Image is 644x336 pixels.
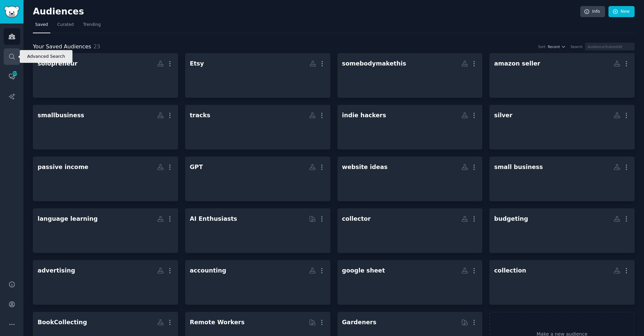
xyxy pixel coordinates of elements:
span: 207 [12,71,18,76]
button: Recent [548,44,566,49]
a: indie hackers [337,105,483,150]
div: somebodymakethis [342,59,406,68]
span: Recent [548,44,560,49]
div: budgeting [494,215,528,223]
a: language learning [33,208,178,253]
div: collection [494,266,526,275]
div: indie hackers [342,111,386,120]
div: Search [571,44,583,49]
a: collection [489,260,635,305]
div: collector [342,215,371,223]
div: Sort [538,44,546,49]
a: small business [489,157,635,201]
div: BookCollecting [38,318,87,327]
a: solopreneur [33,53,178,98]
a: silver [489,105,635,150]
a: Curated [55,19,76,33]
a: Etsy [185,53,330,98]
a: amazon seller [489,53,635,98]
div: small business [494,163,543,171]
div: AI Enthusiasts [190,215,237,223]
span: Curated [57,22,74,28]
span: Saved [35,22,48,28]
a: smallbusiness [33,105,178,150]
div: GPT [190,163,203,171]
img: GummySearch logo [4,6,19,18]
div: Etsy [190,59,204,68]
a: GPT [185,157,330,201]
div: language learning [38,215,98,223]
div: advertising [38,266,75,275]
a: Saved [33,19,50,33]
div: Remote Workers [190,318,245,327]
a: collector [337,208,483,253]
a: somebodymakethis [337,53,483,98]
div: amazon seller [494,59,540,68]
div: Gardeners [342,318,377,327]
a: accounting [185,260,330,305]
a: 207 [4,68,20,85]
div: tracks [190,111,210,120]
span: Your Saved Audiences [33,43,91,51]
span: 23 [94,43,100,50]
div: smallbusiness [38,111,84,120]
a: Trending [81,19,103,33]
a: AI Enthusiasts [185,208,330,253]
input: Audience/Subreddit [585,43,635,50]
div: accounting [190,266,226,275]
a: Info [580,6,605,17]
div: solopreneur [38,59,77,68]
a: passive income [33,157,178,201]
div: passive income [38,163,89,171]
span: Trending [83,22,101,28]
a: budgeting [489,208,635,253]
a: tracks [185,105,330,150]
a: advertising [33,260,178,305]
div: google sheet [342,266,385,275]
a: google sheet [337,260,483,305]
h2: Audiences [33,6,580,17]
a: New [608,6,635,17]
div: website ideas [342,163,388,171]
a: website ideas [337,157,483,201]
div: silver [494,111,512,120]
